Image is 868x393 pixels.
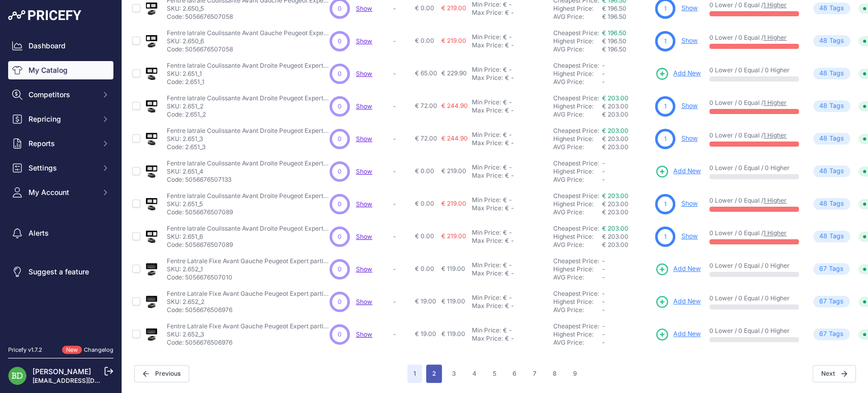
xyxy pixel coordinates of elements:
button: Repricing [8,110,113,128]
a: Show [356,70,372,77]
span: Tag [813,198,850,210]
p: SKU: 2.651_2 [167,102,330,110]
span: € 72.00 [415,102,437,109]
span: Tag [813,68,850,79]
p: SKU: 2.651_5 [167,200,330,208]
p: - [393,5,411,13]
div: Max Price: [472,269,503,277]
p: - [393,167,411,176]
div: Min Price: [472,261,501,269]
p: 0 Lower / 0 Equal / 0 Higher [709,294,799,302]
span: 48 [819,232,827,241]
a: Show [356,200,372,208]
span: € 0.00 [415,232,434,240]
span: Show [356,135,372,143]
a: 1 Higher [763,229,787,237]
a: € 203.00 [602,224,628,232]
span: 0 [338,265,342,274]
div: Highest Price: [553,167,602,176]
a: Cheapest Price: [553,224,599,232]
a: Add New [655,67,701,81]
span: Repricing [28,114,95,124]
span: € 219.00 [441,232,466,240]
div: AVG Price: [553,273,602,282]
div: € [505,9,509,17]
a: Show [681,200,698,207]
a: Show [356,37,372,45]
span: s [841,134,844,144]
div: Min Price: [472,294,501,302]
span: € 119.00 [441,265,465,272]
a: Show [356,167,372,175]
a: Dashboard [8,37,113,55]
span: Reports [28,138,95,149]
a: € 203.00 [602,192,628,200]
span: 1 [664,134,667,144]
div: € [503,33,507,41]
div: Highest Price: [553,5,602,13]
p: Code: 5056676507089 [167,241,330,249]
span: 0 [338,200,342,209]
div: Min Price: [472,98,501,106]
span: 48 [819,69,827,78]
span: - [602,273,605,281]
div: - [507,261,512,269]
div: € 203.00 [602,143,651,151]
div: - [509,204,514,212]
div: - [509,269,514,277]
a: 1 Higher [763,1,787,9]
span: Add New [673,329,701,339]
div: AVG Price: [553,143,602,151]
p: - [393,102,411,110]
p: - [393,200,411,208]
p: 0 Lower / 0 Equal / [709,1,799,9]
span: € 203.00 [602,135,628,143]
a: Show [356,233,372,240]
div: Highest Price: [553,102,602,110]
p: SKU: 2.651_3 [167,135,330,143]
p: 0 Lower / 0 Equal / [709,99,799,107]
a: Show [356,330,372,338]
p: Fentre Latrale Fixe Avant Gauche Peugeot Expert partir de 2016 - S / Corto [167,257,330,265]
div: Min Price: [472,66,501,74]
span: € 196.50 [602,5,626,12]
p: Code: 5056676507089 [167,208,330,216]
span: 0 [338,134,342,144]
span: 1 [664,232,667,241]
div: € 203.00 [602,110,651,119]
a: 1 Higher [763,131,787,139]
p: Fentre latrale Coulissante Avant Droite Peugeot Expert partir de 2016 - M / Estndar - Al fondo de... [167,192,330,200]
p: - [393,265,411,273]
div: € 203.00 [602,208,651,216]
div: € [505,269,509,277]
span: 48 [819,134,827,144]
div: Highest Price: [553,37,602,45]
span: Add New [673,166,701,176]
a: Changelog [84,346,113,353]
span: 0 [338,102,342,111]
a: € 196.50 [602,29,626,37]
div: € [503,261,507,269]
a: Cheapest Price: [553,62,599,69]
span: 48 [819,166,827,176]
p: Fentre latrale Coulissante Avant Droite Peugeot Expert partir de 2016 - XL / Largo - Al fondo de ... [167,224,330,233]
a: Cheapest Price: [553,94,599,102]
a: Cheapest Price: [553,192,599,200]
span: - [602,265,605,273]
div: € [505,106,509,115]
p: Code: 5056676507133 [167,176,330,184]
a: Add New [655,262,701,276]
div: - [509,237,514,245]
div: € [505,41,509,49]
div: Max Price: [472,41,503,49]
div: Min Price: [472,163,501,172]
p: 0 Lower / 0 Equal / [709,131,799,139]
span: 1 [664,200,667,209]
p: Code: 5056676507058 [167,13,330,21]
a: 1 Higher [763,34,787,41]
span: Show [356,298,372,305]
span: 0 [338,69,342,78]
span: s [840,297,844,306]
